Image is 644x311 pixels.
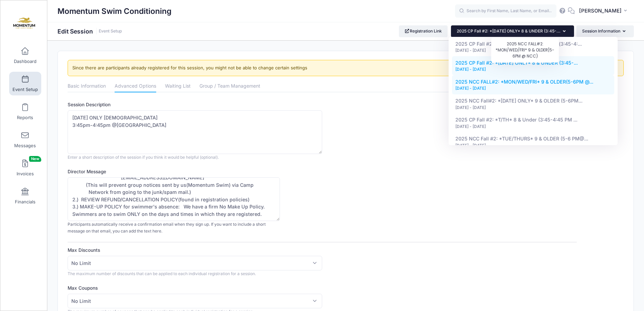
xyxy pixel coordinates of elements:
[9,100,41,124] a: Reports
[9,72,41,95] a: Event Setup
[68,247,322,253] label: Max Discounts
[68,155,219,160] span: Enter a short description of the session if you think it would be helpful (optional).
[455,4,556,18] input: Search by First Name, Last Name, or Email...
[17,171,34,177] span: Invoices
[13,87,38,92] span: Event Setup
[455,105,611,111] div: [DATE] - [DATE]
[455,66,611,72] div: [DATE] - [DATE]
[71,260,91,267] span: No Limit
[455,117,577,123] span: 2025 CP Fall #2: *T/TH* 8 & Under (3:45-4:45 PM ...
[68,110,322,154] textarea: [DATE] ONLY 3:45pm-4:45pm @[GEOGRAPHIC_DATA]
[68,294,322,308] span: No Limit
[9,128,41,152] a: Messages
[455,47,611,53] div: [DATE] - [DATE]
[455,60,578,66] span: 2025 CP Fall #2: *[DATE] ONLY* 8 & UNDER (3:45-...
[455,79,593,85] span: 2025 NCC FALL#2: *MON/WED/FRI* 9 & OLDER(5-6PM @...
[452,37,615,56] a: 2025 CP Fall #2: *MON/WED/FRI* 8 & Under(3:45-4:... [DATE] - [DATE]
[455,124,611,130] div: [DATE] - [DATE]
[451,25,574,37] button: 2025 CP Fall #2: *[DATE] ONLY* 8 & UNDER (3:45-...
[68,60,624,76] div: Since there are participants already registered for this session, you might not be able to change...
[455,98,582,104] span: 2025 NCC Fall#2: *[DATE] ONLY* 9 & OLDER (5-6PM...
[68,256,322,270] span: No Limit
[455,142,611,149] div: [DATE] - [DATE]
[452,56,615,75] a: 2025 CP Fall #2: *[DATE] ONLY* 8 & UNDER (3:45-... [DATE] - [DATE]
[115,81,156,93] a: Advanced Options
[29,156,41,162] span: New
[9,44,41,67] a: Dashboard
[449,37,618,145] div: 2025 CP Fall #2: *[DATE] ONLY* 8 & UNDER (3:45-...
[455,41,582,47] span: 2025 CP Fall #2: *MON/WED/FRI* 8 & Under(3:45-4:...
[14,59,37,64] span: Dashboard
[9,156,41,180] a: InvoicesNew
[57,3,171,19] h1: Momentum Swim Conditioning
[14,143,36,149] span: Messages
[99,29,122,34] a: Event Setup
[68,285,322,291] label: Max Coupons
[491,38,559,63] div: 2025 NCC FALL#2: *MON/WED/FRI* 9 & OLDER(5-6PM @ NCC)
[71,297,91,305] span: No Limit
[452,113,615,132] a: 2025 CP Fall #2: *T/TH* 8 & Under (3:45-4:45 PM ... [DATE] - [DATE]
[11,10,37,36] img: Momentum Swim Conditioning
[399,25,448,37] a: Registration Link
[15,199,35,205] span: Financials
[452,132,615,151] a: 2025 NCC Fall #2: *TUE/THURS* 9 & OLDER (5-6 PM@... [DATE] - [DATE]
[9,184,41,208] a: Financials
[68,101,322,108] label: Session Description
[199,81,260,93] a: Group / Team Management
[17,115,33,120] span: Reports
[455,136,588,141] span: 2025 NCC Fall #2: *TUE/THURS* 9 & OLDER (5-6 PM@...
[579,7,622,15] span: [PERSON_NAME]
[68,168,322,175] label: Director Message
[452,94,615,113] a: 2025 NCC Fall#2: *[DATE] ONLY* 9 & OLDER (5-6PM... [DATE] - [DATE]
[68,222,266,234] span: Participants automatically receive a confirmation email when they sign up. If you want to include...
[455,85,611,91] div: [DATE] - [DATE]
[452,75,615,94] a: 2025 NCC FALL#2: *MON/WED/FRI* 9 & OLDER(5-6PM @... [DATE] - [DATE]
[0,7,48,39] a: Momentum Swim Conditioning
[165,81,191,93] a: Waiting List
[68,177,280,221] textarea: ***** PLEASE REVIEW THE FOLLOWING INFORMATION ******* 1.) ADD CAMP NETWORK'S EMAIL ADDRESS TO YOU...
[457,28,560,34] span: 2025 CP Fall #2: *[DATE] ONLY* 8 & UNDER (3:45-...
[576,25,634,37] button: Session Information
[68,81,106,93] a: Basic Information
[57,28,122,35] h1: Edit Session
[68,271,256,276] span: The maximum number of discounts that can be applied to each individual registration for a session.
[575,3,634,19] button: [PERSON_NAME]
